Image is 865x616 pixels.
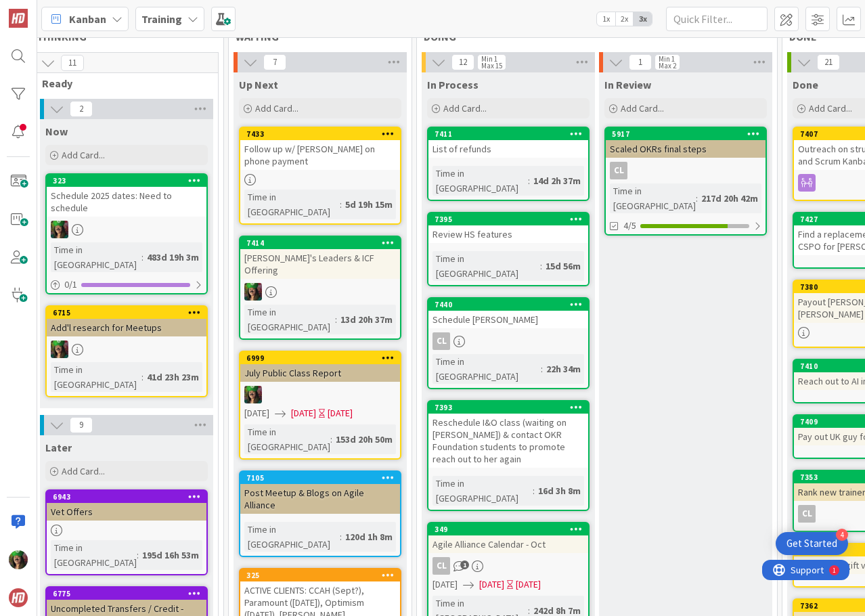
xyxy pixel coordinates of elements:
[332,432,396,447] div: 153d 20h 50m
[61,55,84,71] span: 11
[659,56,675,62] div: Min 1
[240,128,400,170] div: 7433Follow up w/ [PERSON_NAME] on phone payment
[432,577,458,592] span: [DATE]
[143,250,202,265] div: 483d 19h 3m
[481,62,502,69] div: Max 15
[47,175,206,217] div: 323Schedule 2025 dates: Need to schedule
[47,221,206,238] div: SL
[240,249,400,279] div: [PERSON_NAME]'s Leaders & ICF Offering
[47,491,206,521] div: 6943Vet Offers
[244,386,262,403] img: SL
[240,364,400,382] div: July Public Class Report
[428,523,588,553] div: 349Agile Alliance Calendar - Oct
[597,12,615,26] span: 1x
[340,197,342,212] span: :
[629,54,652,70] span: 1
[141,250,143,265] span: :
[428,299,588,328] div: 7440Schedule [PERSON_NAME]
[428,332,588,350] div: CL
[432,251,540,281] div: Time in [GEOGRAPHIC_DATA]
[481,56,497,62] div: Min 1
[240,237,400,249] div: 7414
[606,128,766,158] div: 5917Scaled OKRs final steps
[9,588,28,607] img: avatar
[246,129,400,139] div: 7433
[432,166,528,196] div: Time in [GEOGRAPHIC_DATA]
[244,190,340,219] div: Time in [GEOGRAPHIC_DATA]
[139,548,202,563] div: 195d 16h 53m
[244,305,335,334] div: Time in [GEOGRAPHIC_DATA]
[604,127,767,236] a: 5917Scaled OKRs final stepsCLTime in [GEOGRAPHIC_DATA]:217d 20h 42m4/5
[698,191,761,206] div: 217d 20h 42m
[342,197,396,212] div: 5d 19h 15m
[340,529,342,544] span: :
[239,78,278,91] span: Up Next
[9,9,28,28] img: Visit kanbanzone.com
[51,242,141,272] div: Time in [GEOGRAPHIC_DATA]
[530,173,584,188] div: 14d 2h 37m
[809,102,852,114] span: Add Card...
[240,128,400,140] div: 7433
[244,406,269,420] span: [DATE]
[244,522,340,552] div: Time in [GEOGRAPHIC_DATA]
[427,400,590,511] a: 7393Reschedule I&O class (waiting on [PERSON_NAME]) & contact OKR Foundation students to promote ...
[244,424,330,454] div: Time in [GEOGRAPHIC_DATA]
[53,589,206,598] div: 6775
[42,76,201,90] span: Ready
[47,503,206,521] div: Vet Offers
[428,213,588,243] div: 7395Review HS features
[239,351,401,460] a: 6999July Public Class ReportSL[DATE][DATE][DATE]Time in [GEOGRAPHIC_DATA]:153d 20h 50m
[666,7,768,31] input: Quick Filter...
[836,529,848,541] div: 4
[776,532,848,555] div: Open Get Started checklist, remaining modules: 4
[45,441,72,454] span: Later
[604,78,651,91] span: In Review
[240,352,400,364] div: 6999
[45,125,68,138] span: Now
[610,162,627,179] div: CL
[435,403,588,412] div: 7393
[244,283,262,301] img: SL
[240,237,400,279] div: 7414[PERSON_NAME]'s Leaders & ICF Offering
[53,308,206,317] div: 6715
[240,283,400,301] div: SL
[51,362,141,392] div: Time in [GEOGRAPHIC_DATA]
[659,62,676,69] div: Max 2
[240,569,400,581] div: 325
[28,2,62,18] span: Support
[291,406,316,420] span: [DATE]
[64,278,77,292] span: 0 / 1
[435,215,588,224] div: 7395
[435,129,588,139] div: 7411
[798,505,816,523] div: CL
[460,560,469,569] span: 1
[330,432,332,447] span: :
[428,299,588,311] div: 7440
[70,5,74,16] div: 1
[70,417,93,433] span: 9
[47,340,206,358] div: SL
[328,406,353,420] div: [DATE]
[69,11,106,27] span: Kanban
[427,297,590,389] a: 7440Schedule [PERSON_NAME]CLTime in [GEOGRAPHIC_DATA]:22h 34m
[427,127,590,201] a: 7411List of refundsTime in [GEOGRAPHIC_DATA]:14d 2h 37m
[479,577,504,592] span: [DATE]
[786,537,837,550] div: Get Started
[47,307,206,336] div: 6715Add'l research for Meetups
[239,470,401,557] a: 7105Post Meetup & Blogs on Agile AllianceTime in [GEOGRAPHIC_DATA]:120d 1h 8m
[47,319,206,336] div: Add'l research for Meetups
[62,149,105,161] span: Add Card...
[51,221,68,238] img: SL
[335,312,337,327] span: :
[45,489,208,575] a: 6943Vet OffersTime in [GEOGRAPHIC_DATA]:195d 16h 53m
[143,370,202,384] div: 41d 23h 23m
[53,492,206,502] div: 6943
[47,588,206,600] div: 6775
[432,476,533,506] div: Time in [GEOGRAPHIC_DATA]
[45,173,208,294] a: 323Schedule 2025 dates: Need to scheduleSLTime in [GEOGRAPHIC_DATA]:483d 19h 3m0/1
[428,213,588,225] div: 7395
[9,550,28,569] img: SL
[606,140,766,158] div: Scaled OKRs final steps
[342,529,396,544] div: 120d 1h 8m
[696,191,698,206] span: :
